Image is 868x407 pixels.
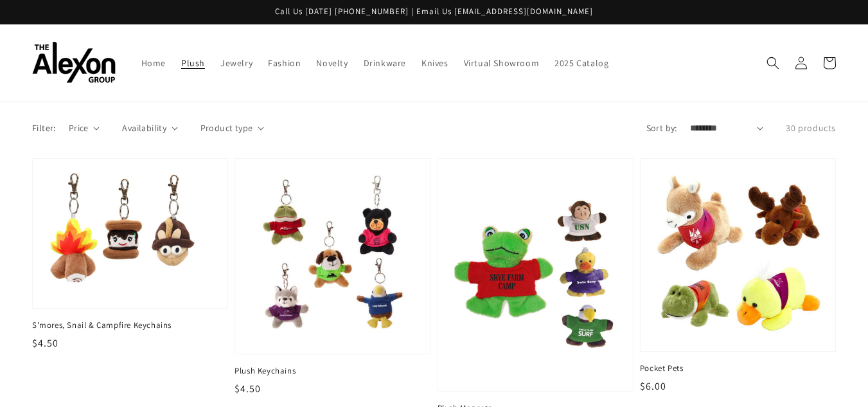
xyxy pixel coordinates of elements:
span: Jewelry [220,57,252,69]
span: 2025 Catalog [554,57,608,69]
span: Price [69,122,89,135]
span: Plush [181,57,205,69]
span: $6.00 [640,379,666,393]
a: Plush [173,50,213,77]
p: 30 products [786,122,836,135]
a: Pocket Pets Pocket Pets $6.00 [640,158,836,394]
summary: Availability [122,122,177,135]
span: $4.50 [32,336,58,350]
span: Virtual Showroom [464,57,540,69]
span: Drinkware [364,57,406,69]
summary: Product type [200,122,264,135]
a: Knives [414,50,456,77]
span: Pocket Pets [640,363,836,374]
span: Product type [200,122,253,135]
p: Filter: [32,122,56,135]
summary: Search [759,49,787,77]
a: Home [134,50,173,77]
summary: Price [69,122,100,135]
span: Fashion [268,57,301,69]
a: Drinkware [356,50,414,77]
a: Plush Keychains Plush Keychains $4.50 [235,158,430,397]
span: Novelty [316,57,348,69]
span: S'mores, Snail & Campfire Keychains [32,320,228,331]
img: Plush Keychains [248,172,417,341]
label: Sort by: [646,122,677,135]
a: Virtual Showroom [456,50,547,77]
img: The Alexon Group [32,42,116,84]
span: Plush Keychains [235,365,430,377]
a: S'mores, Snail & Campfire Keychains S'mores, Snail & Campfire Keychains $4.50 [32,158,228,351]
a: Jewelry [213,50,260,77]
a: Novelty [308,50,355,77]
img: Plush Magnets [451,172,620,378]
a: Fashion [260,50,308,77]
span: Home [141,57,166,69]
span: Knives [421,57,448,69]
span: Availability [122,122,166,135]
img: Pocket Pets [653,172,822,338]
img: S'mores, Snail & Campfire Keychains [46,172,215,295]
a: 2025 Catalog [547,50,616,77]
span: $4.50 [235,382,261,395]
